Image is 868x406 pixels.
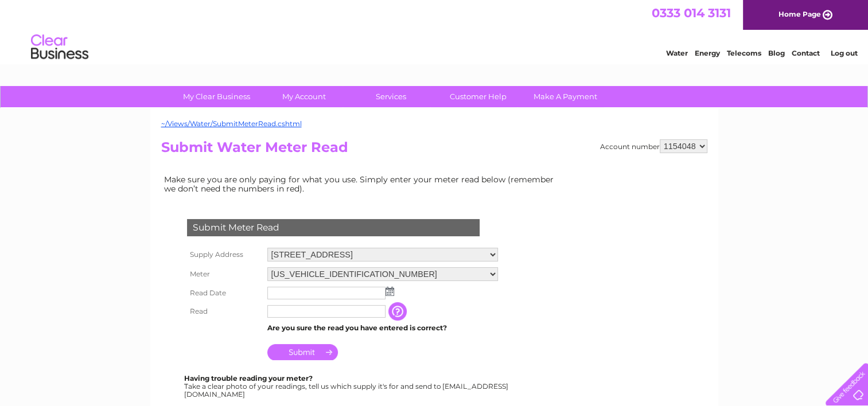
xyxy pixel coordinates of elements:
a: Telecoms [727,49,761,57]
th: Meter [184,264,264,284]
img: ... [386,287,394,296]
a: 0333 014 3131 [652,6,731,20]
input: Submit [267,344,338,360]
a: Water [666,49,688,57]
a: Customer Help [431,86,526,107]
input: Information [388,302,409,321]
img: logo.png [30,30,89,65]
a: ~/Views/Water/SubmitMeterRead.cshtml [161,119,302,128]
a: Blog [768,49,785,57]
td: Are you sure the read you have entered is correct? [264,321,501,335]
td: Make sure you are only paying for what you use. Simply enter your meter read below (remember we d... [161,172,563,196]
a: Energy [695,49,720,57]
b: Having trouble reading your meter? [184,374,313,382]
th: Read [184,302,264,321]
a: Log out [830,49,857,57]
a: My Account [256,86,351,107]
div: Take a clear photo of your readings, tell us which supply it's for and send to [EMAIL_ADDRESS][DO... [184,374,510,398]
a: My Clear Business [169,86,264,107]
a: Contact [792,49,820,57]
a: Make A Payment [518,86,613,107]
th: Supply Address [184,245,264,264]
div: Clear Business is a trading name of Verastar Limited (registered in [GEOGRAPHIC_DATA] No. 3667643... [164,6,706,56]
a: Services [344,86,438,107]
th: Read Date [184,284,264,302]
div: Account number [600,139,707,153]
div: Submit Meter Read [187,219,480,236]
h2: Submit Water Meter Read [161,139,707,161]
